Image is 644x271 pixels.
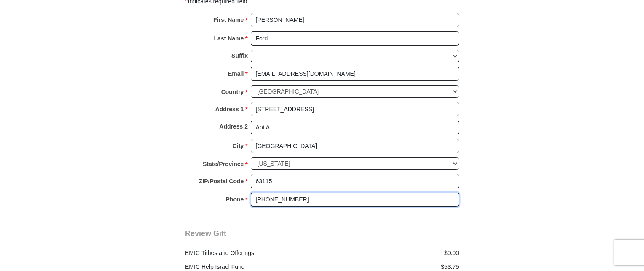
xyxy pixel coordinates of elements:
strong: ZIP/Postal Code [199,175,244,187]
div: EMIC Tithes and Offerings [181,249,322,258]
strong: Email [228,68,244,80]
strong: Phone [226,193,244,205]
strong: First Name [213,14,244,26]
strong: State/Province [203,158,244,170]
strong: Last Name [214,32,244,44]
strong: City [233,140,244,152]
strong: Address 2 [219,121,248,132]
strong: Address 1 [215,103,244,115]
span: Review Gift [185,229,226,238]
strong: Country [221,86,244,98]
div: $0.00 [322,249,464,258]
strong: Suffix [231,50,248,62]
